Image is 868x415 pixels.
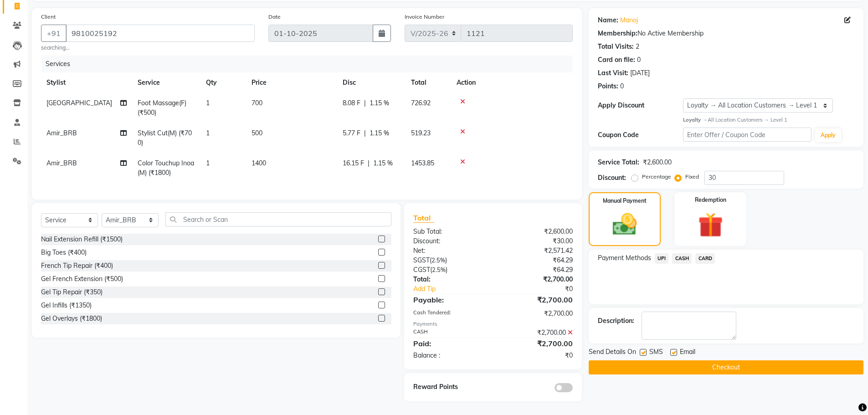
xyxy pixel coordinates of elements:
span: 1400 [252,159,266,167]
th: Stylist [41,72,132,93]
span: Stylist Cut(M) (₹700) [138,129,192,147]
span: CGST [413,266,430,274]
input: Enter Offer / Coupon Code [683,128,812,142]
label: Redemption [695,196,726,204]
div: 0 [620,82,624,91]
label: Fixed [685,173,699,181]
th: Price [246,72,337,93]
div: Gel Overlays (₹1800) [41,314,102,323]
div: Big Toes (₹400) [41,248,87,257]
span: [GEOGRAPHIC_DATA] [46,99,112,107]
label: Manual Payment [603,197,647,205]
div: Sub Total: [406,227,493,236]
th: Action [451,72,573,93]
span: | [368,159,370,168]
span: 2.5% [432,266,446,273]
img: _cash.svg [605,210,644,238]
small: searching... [41,44,255,52]
div: French Tip Repair (₹400) [41,261,113,271]
div: 0 [637,55,641,65]
label: Invoice Number [405,13,444,21]
th: Service [132,72,200,93]
div: Payments [413,320,572,328]
span: 700 [252,99,262,107]
a: Add Tip [406,284,507,294]
div: Gel Infills (₹1350) [41,301,92,310]
span: Amir_BRB [46,159,77,167]
div: ₹64.29 [493,256,580,265]
span: 500 [252,129,262,137]
div: ( ) [406,256,493,265]
div: Discount: [598,173,626,183]
div: Name: [598,15,618,25]
span: 1.15 % [370,98,389,108]
span: 1 [206,99,210,107]
div: No Active Membership [598,29,854,38]
div: Coupon Code [598,130,683,140]
div: Apply Discount [598,101,683,110]
span: UPI [655,253,669,264]
th: Total [406,72,451,93]
span: Amir_BRB [46,129,77,137]
span: 1.15 % [370,128,389,138]
span: 1.15 % [373,159,393,168]
span: 1453.85 [411,159,434,167]
div: Membership: [598,29,637,38]
span: CASH [672,253,692,264]
input: Search by Name/Mobile/Email/Code [66,25,255,42]
span: 2.5% [431,256,445,264]
th: Qty [200,72,246,93]
div: ₹0 [493,351,580,360]
span: Color Touchup Inoa(M) (₹1800) [138,159,194,177]
span: SGST [413,256,430,264]
div: ( ) [406,265,493,275]
span: Email [680,347,695,359]
div: ₹2,700.00 [493,294,580,305]
strong: Loyalty → [683,117,707,123]
span: 1 [206,159,210,167]
div: Paid: [406,338,493,349]
span: Total [413,213,434,223]
button: +91 [41,25,67,42]
div: Description: [598,316,634,326]
div: Payable: [406,294,493,305]
div: Service Total: [598,158,639,167]
span: 16.15 F [343,159,364,168]
th: Disc [337,72,406,93]
span: CARD [695,253,715,264]
div: Discount: [406,236,493,246]
span: 8.08 F [343,98,360,108]
div: ₹2,571.42 [493,246,580,256]
div: Net: [406,246,493,256]
input: Search or Scan [165,212,391,226]
div: ₹64.29 [493,265,580,275]
div: Gel Tip Repair (₹350) [41,287,103,297]
button: Checkout [589,360,863,374]
span: | [364,128,366,138]
span: Send Details On [589,347,636,359]
div: Points: [598,82,618,91]
div: Card on file: [598,55,635,65]
div: 2 [636,42,639,51]
span: Foot Massage(F) (₹500) [138,99,186,117]
div: Last Visit: [598,68,628,78]
div: [DATE] [630,68,650,78]
div: ₹2,600.00 [643,158,672,167]
div: ₹2,600.00 [493,227,580,236]
div: Services [42,56,580,72]
span: 519.23 [411,129,431,137]
div: Nail Extension Refill (₹1500) [41,235,123,244]
label: Percentage [642,173,671,181]
span: 1 [206,129,210,137]
div: Gel French Extension (₹500) [41,274,123,284]
div: Total: [406,275,493,284]
div: ₹2,700.00 [493,275,580,284]
div: All Location Customers → Level 1 [683,116,854,124]
div: Reward Points [406,382,493,392]
div: ₹2,700.00 [493,309,580,318]
div: ₹2,700.00 [493,328,580,338]
span: SMS [649,347,663,359]
a: Manoj [620,15,638,25]
label: Date [268,13,281,21]
div: ₹0 [508,284,580,294]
